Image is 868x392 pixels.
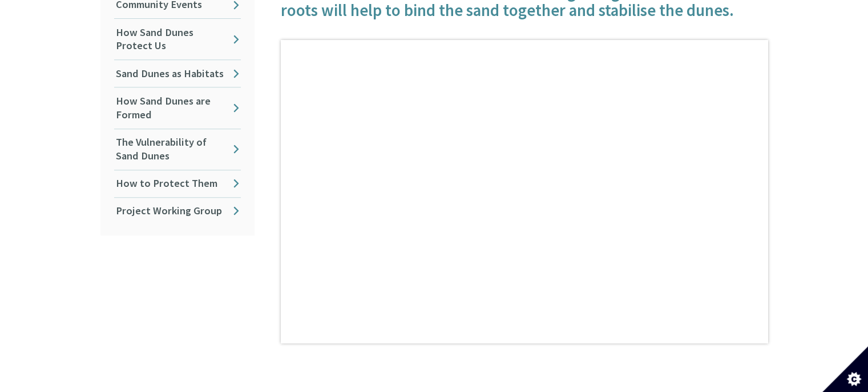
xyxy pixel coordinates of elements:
a: How Sand Dunes are Formed [114,87,241,128]
a: How Sand Dunes Protect Us [114,19,241,59]
iframe: 1. Sand Dunes: Erosion and Recovery [281,40,768,343]
a: The Vulnerability of Sand Dunes [114,129,241,170]
a: Sand Dunes as Habitats [114,60,241,87]
button: Set cookie preferences [822,346,868,392]
a: How to Protect Them [114,170,241,197]
a: Project Working Group [114,198,241,225]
